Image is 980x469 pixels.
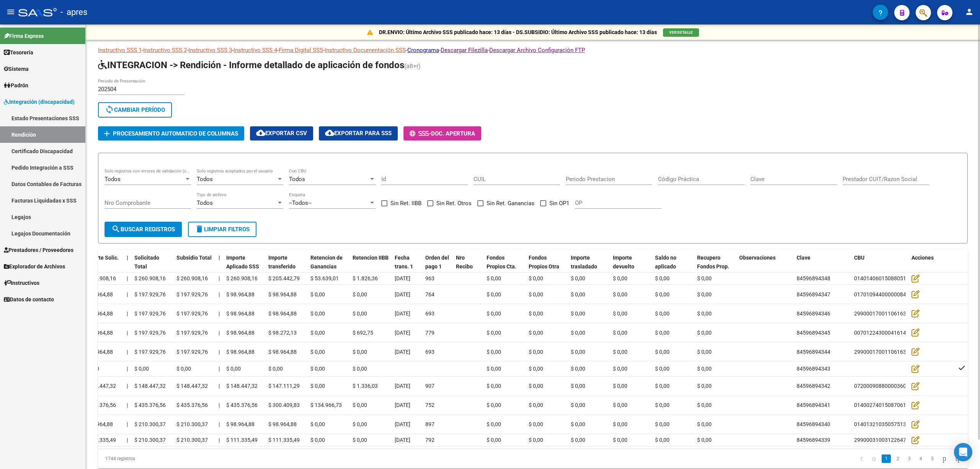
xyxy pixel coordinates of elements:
[127,349,128,355] span: |
[655,402,670,408] span: $ 0,00
[655,437,670,443] span: $ 0,00
[111,226,175,233] span: Buscar registros
[908,250,954,283] datatable-header-cell: Acciones
[794,250,851,283] datatable-header-cell: Clave
[197,176,213,183] span: Todos
[219,310,220,317] span: |
[483,250,526,283] datatable-header-cell: Fondos Propios Cta. Disca.
[176,275,208,281] span: $ 260.908,16
[85,255,119,261] span: Importe Solic.
[549,199,569,208] span: Sin OP1
[113,130,238,137] span: Procesamiento automatico de columnas
[226,349,255,355] span: $ 98.964,88
[353,275,378,281] span: $ 1.826,36
[268,366,283,372] span: $ 0,00
[571,421,585,427] span: $ 0,00
[613,437,627,443] span: $ 0,00
[610,250,652,283] datatable-header-cell: Importe devuelto Cuenta SSS
[219,402,220,408] span: |
[526,250,568,283] datatable-header-cell: Fondos Propios Otra Cta.
[4,295,54,304] span: Datos de contacto
[939,454,950,463] a: go to next page
[197,199,213,206] span: Todos
[529,421,543,427] span: $ 0,00
[854,255,864,261] span: CBU
[176,310,208,317] span: $ 197.929,76
[395,437,410,443] span: [DATE]
[487,330,501,336] span: $ 0,00
[134,349,166,355] span: $ 197.929,76
[425,437,434,443] span: 792
[854,421,921,427] span: 0140132103505751355241
[697,349,712,355] span: $ 0,00
[127,310,128,317] span: |
[176,437,208,443] span: $ 210.300,37
[268,310,297,317] span: $ 98.964,88
[219,349,220,355] span: |
[613,330,627,336] span: $ 0,00
[422,250,453,283] datatable-header-cell: Orden del pago 1
[655,275,670,281] span: $ 0,00
[425,291,434,297] span: 764
[310,383,325,389] span: $ 0,00
[797,330,830,336] span: 84596894345
[487,366,501,372] span: $ 0,00
[176,349,208,355] span: $ 197.929,76
[797,402,830,408] span: 84596894341
[219,366,220,372] span: |
[395,402,410,408] span: [DATE]
[613,366,627,372] span: $ 0,00
[379,28,657,36] p: DR.ENVIO: Último Archivo SSS publicado hace: 13 días - DS.SUBSIDIO: Último Archivo SSS publicado ...
[957,363,967,372] mat-icon: check
[219,330,220,336] span: |
[487,383,501,389] span: $ 0,00
[869,454,879,463] a: go to previous page
[268,402,300,408] span: $ 300.409,83
[487,275,501,281] span: $ 0,00
[226,255,259,270] span: Importe Aplicado SSS
[353,330,373,336] span: $ 692,75
[176,291,208,297] span: $ 197.929,76
[954,443,972,461] div: Open Intercom Messenger
[697,421,712,427] span: $ 0,00
[441,47,488,54] a: Descargar Filezilla
[613,349,627,355] span: $ 0,00
[226,421,255,427] span: $ 98.964,88
[4,246,73,254] span: Prestadores / Proveedores
[613,402,627,408] span: $ 0,00
[353,421,367,427] span: $ 0,00
[4,279,39,287] span: Instructivos
[85,421,113,427] span: $ 98.964,88
[134,330,166,336] span: $ 197.929,76
[694,250,736,283] datatable-header-cell: Recupero Fondos Prop.
[353,291,367,297] span: $ 0,00
[425,310,434,317] span: 693
[85,291,113,297] span: $ 98.964,88
[487,437,501,443] span: $ 0,00
[176,366,191,372] span: $ 0,00
[98,46,968,54] p: - - - - - - - -
[279,47,323,54] a: Firma Digital SSS
[797,349,830,355] span: 84596894344
[219,383,220,389] span: |
[425,330,434,336] span: 779
[4,98,75,106] span: Integración (discapacidad)
[134,275,166,281] span: $ 260.908,16
[124,250,131,283] datatable-header-cell: |
[797,255,810,261] span: Clave
[268,291,297,297] span: $ 98.964,88
[98,47,142,54] a: Instructivo SSS 1
[854,383,921,389] span: 0720009088000036066254
[529,383,543,389] span: $ 0,00
[195,224,204,234] mat-icon: delete
[353,383,378,389] span: $ 1.336,03
[85,275,116,281] span: $ 260.908,16
[652,250,694,283] datatable-header-cell: Saldo no aplicado
[797,291,830,297] span: 84596894347
[127,330,128,336] span: |
[134,421,166,427] span: $ 210.300,37
[456,255,473,270] span: Nro Recibo
[268,349,297,355] span: $ 98.964,88
[127,421,128,427] span: |
[613,255,642,278] span: Importe devuelto Cuenta SSS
